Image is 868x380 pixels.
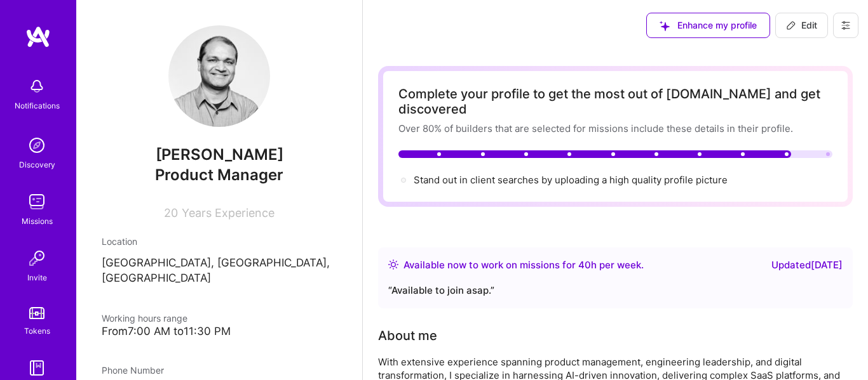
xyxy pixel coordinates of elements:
[102,325,337,338] div: From 7:00 AM to 11:30 PM
[646,13,770,38] button: Enhance my profile
[398,86,832,117] div: Complete your profile to get the most out of [DOMAIN_NAME] and get discovered
[775,13,828,38] button: Edit
[24,189,50,214] img: teamwork
[578,259,591,271] span: 40
[102,235,337,248] div: Location
[102,365,164,376] span: Phone Number
[24,133,50,158] img: discovery
[24,74,50,99] img: bell
[22,214,53,228] div: Missions
[786,19,817,32] span: Edit
[155,166,283,184] span: Product Manager
[414,173,728,187] div: Stand out in client searches by uploading a high quality profile picture
[771,258,843,273] div: Updated [DATE]
[29,307,44,319] img: tokens
[24,246,50,271] img: Invite
[102,145,337,164] span: [PERSON_NAME]
[388,259,398,270] img: Availability
[24,324,50,337] div: Tokens
[168,25,270,127] img: User Avatar
[27,271,47,284] div: Invite
[164,206,178,219] span: 20
[19,158,55,171] div: Discovery
[102,256,337,286] p: [GEOGRAPHIC_DATA], [GEOGRAPHIC_DATA], [GEOGRAPHIC_DATA]
[25,25,51,48] img: logo
[15,99,60,112] div: Notifications
[660,21,670,31] i: icon SuggestedTeams
[378,326,437,345] div: About me
[403,258,644,273] div: Available now to work on missions for h per week .
[388,283,843,298] div: “ Available to join asap. ”
[102,313,187,324] span: Working hours range
[398,122,832,135] div: Over 80% of builders that are selected for missions include these details in their profile.
[660,19,757,32] span: Enhance my profile
[182,206,275,219] span: Years Experience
